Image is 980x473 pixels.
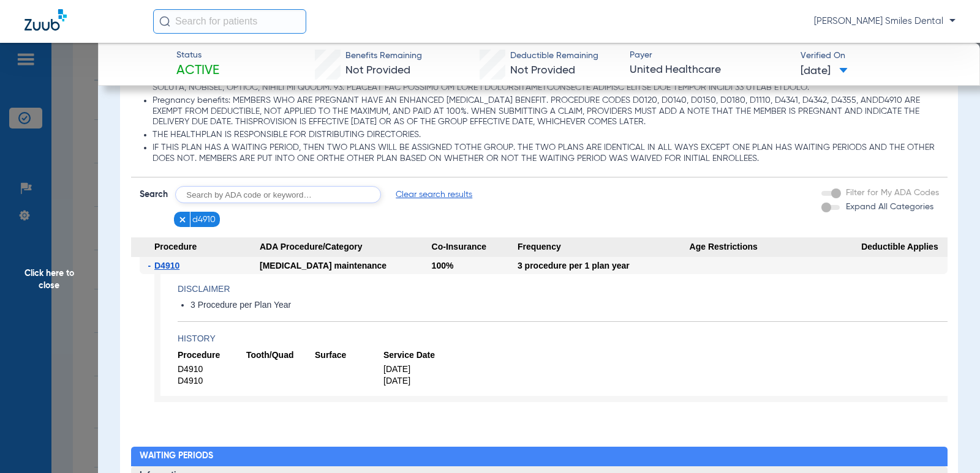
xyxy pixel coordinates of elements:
[315,349,383,361] span: Surface
[345,50,422,62] span: Benefits Remaining
[178,283,948,296] h4: Disclaimer
[131,237,260,257] span: Procedure
[510,50,598,62] span: Deductible Remaining
[159,16,170,27] img: Search Icon
[801,50,960,62] span: Verified On
[153,95,939,128] li: Pregnancy benefits: MEMBERS WHO ARE PREGNANT HAVE AN ENHANCED [MEDICAL_DATA] BENEFIT. PROCEDURE C...
[396,188,472,201] span: Clear search results
[260,257,432,274] div: [MEDICAL_DATA] maintenance
[176,49,219,62] span: Status
[846,203,933,211] span: Expand All Categories
[178,349,246,361] span: Procedure
[153,130,939,141] li: THE HEALTHPLAN IS RESPONSIBLE FOR DISTRIBUTING DIRECTORIES.
[190,300,948,311] li: 3 Procedure per Plan Year
[178,375,246,387] span: D4910
[861,237,947,257] span: Deductible Applies
[154,261,179,270] span: D4910
[432,257,518,274] div: 100%
[153,143,939,164] li: IF THIS PLAN HAS A WAITING PERIOD, THEN TWO PLANS WILL BE ASSIGNED TOTHE GROUP. THE TWO PLANS ARE...
[518,257,690,274] div: 3 procedure per 1 plan year
[178,332,948,345] h4: History
[192,214,216,226] span: d4910
[178,215,187,224] img: x.svg
[260,237,432,257] span: ADA Procedure/Category
[246,349,315,361] span: Tooth/Quad
[383,375,452,387] span: [DATE]
[148,257,155,274] span: -
[814,15,956,28] span: [PERSON_NAME] Smiles Dental
[178,363,246,375] span: D4910
[690,237,862,257] span: Age Restrictions
[153,9,306,34] input: Search for patients
[175,186,381,203] input: Search by ADA code or keyword…
[518,237,690,257] span: Frequency
[630,49,790,62] span: Payer
[140,188,168,201] span: Search
[383,349,452,361] span: Service Date
[345,65,410,76] span: Not Provided
[919,414,980,473] iframe: Chat Widget
[630,62,790,78] span: United Healthcare
[383,363,452,375] span: [DATE]
[843,187,939,199] label: Filter for My ADA Codes
[176,62,219,80] span: Active
[432,237,518,257] span: Co-Insurance
[510,65,575,76] span: Not Provided
[24,9,67,31] img: Zuub Logo
[131,447,948,466] h2: Waiting Periods
[801,64,848,79] span: [DATE]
